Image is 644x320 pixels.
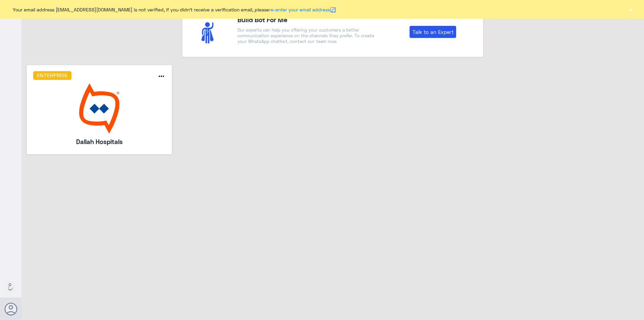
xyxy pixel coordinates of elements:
span: Your email address [EMAIL_ADDRESS][DOMAIN_NAME] is not verified, if you didn't receive a verifica... [13,6,336,13]
img: bot image [33,83,166,134]
p: Our experts can help you offering your customers a better communication experience on the channel... [237,27,378,44]
button: Avatar [4,303,17,315]
h5: Dallah Hospitals [51,137,148,146]
a: re-enter your email address [269,7,330,12]
button: more_horiz [157,72,165,82]
i: more_horiz [157,72,165,80]
a: Talk to an Expert [410,26,456,38]
h6: Enterprise [33,71,72,80]
button: × [627,6,634,13]
h4: Build Bot For Me [237,14,378,25]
